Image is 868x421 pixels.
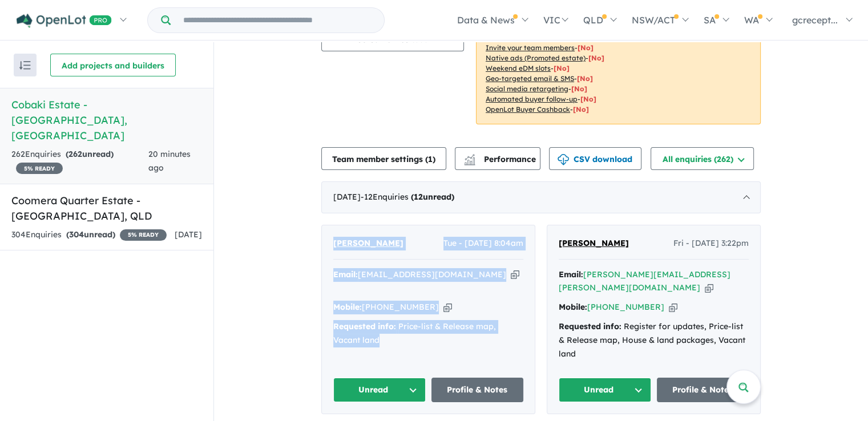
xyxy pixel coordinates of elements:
[16,163,63,174] span: 5 % READY
[651,147,754,170] button: All enquiries (262)
[443,301,452,313] button: Copy
[559,237,629,250] a: [PERSON_NAME]
[333,321,396,331] strong: Requested info:
[588,54,604,62] span: [No]
[148,149,191,173] span: 20 minutes ago
[333,269,358,280] strong: Email:
[657,378,749,402] a: Profile & Notes
[333,302,362,312] strong: Mobile:
[573,105,589,114] span: [No]
[559,238,629,248] span: [PERSON_NAME]
[559,320,749,361] div: Register for updates, Price-list & Release map, House & land packages, Vacant land
[559,269,583,280] strong: Email:
[486,74,574,83] u: Geo-targeted email & SMS
[549,147,641,170] button: CSV download
[792,14,838,26] span: gcrecept...
[587,302,664,312] a: [PHONE_NUMBER]
[66,229,115,240] strong: ( unread)
[571,84,587,93] span: [No]
[486,64,551,72] u: Weekend eDM slots
[428,154,433,164] span: 1
[559,321,621,331] strong: Requested info:
[486,84,568,93] u: Social media retargeting
[486,54,586,62] u: Native ads (Promoted estate)
[11,193,202,224] h5: Coomera Quarter Estate - [GEOGRAPHIC_DATA] , QLD
[580,95,596,103] span: [No]
[486,105,570,114] u: OpenLot Buyer Cashback
[361,192,454,202] span: - 12 Enquir ies
[333,320,523,347] div: Price-list & Release map, Vacant land
[431,378,524,402] a: Profile & Notes
[358,269,506,280] a: [EMAIL_ADDRESS][DOMAIN_NAME]
[559,302,587,312] strong: Mobile:
[559,269,730,293] a: [PERSON_NAME][EMAIL_ADDRESS][PERSON_NAME][DOMAIN_NAME]
[511,269,519,281] button: Copy
[486,43,575,52] u: Invite your team members
[173,8,382,33] input: Try estate name, suburb, builder or developer
[11,228,167,242] div: 304 Enquir ies
[66,149,114,159] strong: ( unread)
[68,149,82,159] span: 262
[175,229,202,240] span: [DATE]
[50,54,176,76] button: Add projects and builders
[705,282,713,294] button: Copy
[120,229,167,241] span: 5 % READY
[414,192,423,202] span: 12
[486,95,578,103] u: Automated buyer follow-up
[578,43,594,52] span: [ No ]
[443,237,523,250] span: Tue - [DATE] 8:04am
[577,74,593,83] span: [No]
[466,154,536,164] span: Performance
[11,148,148,175] div: 262 Enquir ies
[362,302,439,312] a: [PHONE_NUMBER]
[17,14,112,28] img: Openlot PRO Logo White
[673,237,749,250] span: Fri - [DATE] 3:22pm
[554,64,570,72] span: [No]
[559,378,651,402] button: Unread
[333,238,403,248] span: [PERSON_NAME]
[333,378,426,402] button: Unread
[19,61,31,70] img: sort.svg
[11,97,202,143] h5: Cobaki Estate - [GEOGRAPHIC_DATA] , [GEOGRAPHIC_DATA]
[669,301,677,313] button: Copy
[455,147,540,170] button: Performance
[321,147,446,170] button: Team member settings (1)
[321,181,761,213] div: [DATE]
[465,154,475,160] img: line-chart.svg
[411,192,454,202] strong: ( unread)
[558,154,569,165] img: download icon
[69,229,84,240] span: 304
[333,237,403,250] a: [PERSON_NAME]
[464,157,475,165] img: bar-chart.svg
